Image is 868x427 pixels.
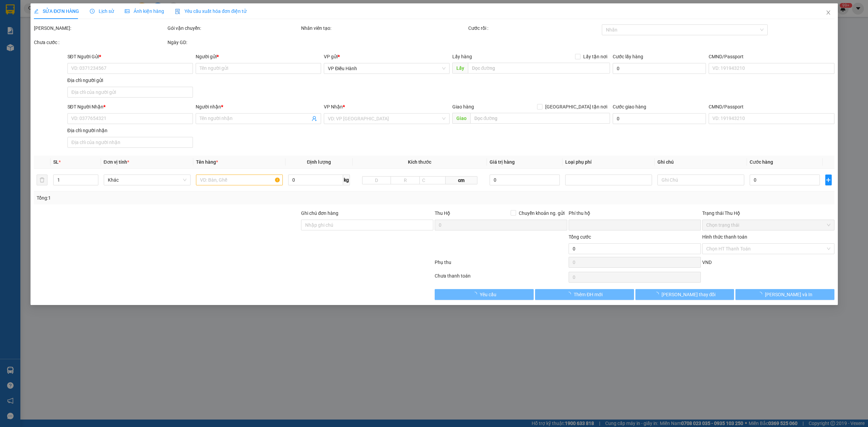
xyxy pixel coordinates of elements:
span: [GEOGRAPHIC_DATA] tận nơi [542,103,610,110]
div: SĐT Người Nhận [67,103,193,110]
span: Đơn vị tính [103,159,129,165]
div: SĐT Người Gửi [67,53,193,60]
div: Địa chỉ người gửi [67,77,193,84]
button: Yêu cầu [435,289,534,300]
div: Nhân viên tạo: [301,24,467,32]
span: Thêm ĐH mới [574,291,603,298]
label: Hình thức thanh toán [702,234,747,240]
span: Giá trị hàng [489,159,514,165]
span: Lấy [452,63,468,74]
input: Cước lấy hàng [612,63,706,74]
span: Thu Hộ [435,210,450,216]
input: R [391,176,419,184]
th: Ghi chú [654,156,747,169]
button: Close [818,3,837,22]
span: Lịch sử [90,8,114,14]
span: Tên hàng [196,159,218,165]
div: [PERSON_NAME]: [34,24,166,32]
input: Ghi Chú [657,175,744,185]
span: kg [343,175,350,185]
button: delete [37,175,47,185]
div: CMND/Passport [709,103,834,110]
div: Chưa cước : [34,39,166,46]
label: Ghi chú đơn hàng [301,210,338,216]
span: Chọn trạng thái [706,220,830,230]
button: [PERSON_NAME] và In [735,289,834,300]
span: Định lượng [307,159,331,165]
span: edit [34,9,39,14]
div: Địa chỉ người nhận [67,127,193,134]
div: Cước rồi : [468,24,600,32]
button: [PERSON_NAME] thay đổi [635,289,734,300]
span: close [825,10,831,15]
input: Dọc đường [468,63,610,74]
span: Khác [107,175,186,185]
div: Người gửi [196,53,321,60]
input: VD: Bàn, Ghế [196,175,282,185]
th: Loại phụ phí [562,156,654,169]
button: Thêm ĐH mới [535,289,634,300]
span: VND [702,260,711,265]
span: cm [445,176,477,184]
input: Địa chỉ của người gửi [67,87,193,98]
span: clock-circle [90,9,95,14]
label: Cước lấy hàng [612,54,643,59]
input: Cước giao hàng [612,113,706,124]
span: Lấy tận nơi [580,53,610,60]
span: Cước hàng [749,159,773,165]
span: loading [654,292,661,297]
div: CMND/Passport [709,53,834,60]
span: Yêu cầu xuất hóa đơn điện tử [175,8,246,14]
span: plus [825,177,831,183]
span: [PERSON_NAME] thay đổi [661,291,715,298]
button: plus [825,175,831,185]
div: Người nhận [196,103,321,110]
div: Trạng thái Thu Hộ [702,209,834,217]
div: Phí thu hộ [568,209,701,220]
span: Kích thước [408,159,431,165]
span: Yêu cầu [479,291,496,298]
input: Ghi chú đơn hàng [301,220,433,230]
span: VP Điều Hành [328,63,445,74]
div: Ngày GD: [167,39,300,46]
div: Tổng: 1 [37,194,335,202]
span: user-add [312,116,317,121]
span: Lấy hàng [452,54,472,59]
div: VP gửi [324,53,449,60]
label: Cước giao hàng [612,104,646,109]
span: picture [125,9,130,14]
span: loading [757,292,765,297]
div: Phụ thu [434,259,568,270]
span: Giao [452,113,470,124]
div: Chưa thanh toán [434,272,568,284]
span: SL [53,159,59,165]
span: loading [566,292,574,297]
span: Giao hàng [452,104,474,109]
span: VP Nhận [324,104,343,109]
img: icon [175,9,180,14]
span: [PERSON_NAME] và In [765,291,812,298]
span: Tổng cước [568,234,591,240]
span: Ảnh kiện hàng [125,8,164,14]
span: loading [472,292,479,297]
input: C [419,176,445,184]
input: Dọc đường [470,113,610,124]
span: SỬA ĐƠN HÀNG [34,8,79,14]
input: Địa chỉ của người nhận [67,137,193,148]
input: D [362,176,391,184]
span: Chuyển khoản ng. gửi [516,209,567,217]
div: Gói vận chuyển: [167,24,300,32]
